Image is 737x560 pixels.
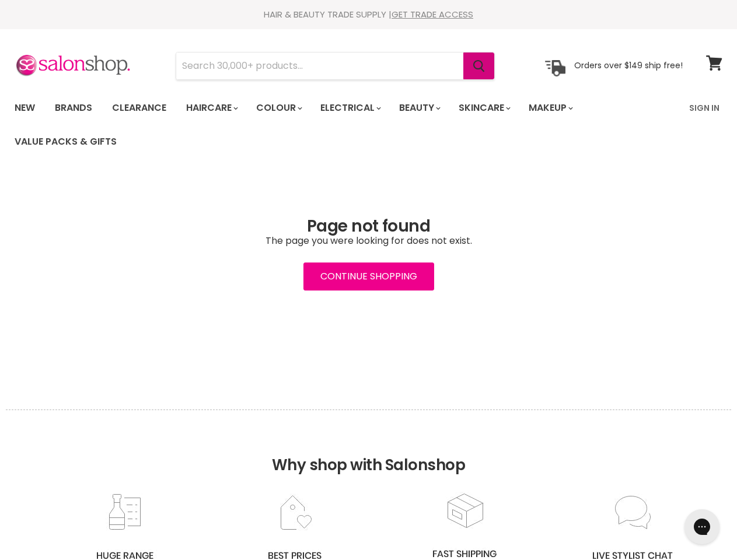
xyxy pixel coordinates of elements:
[390,96,448,120] a: Beauty
[679,505,725,548] iframe: Gorgias live chat messenger
[15,236,722,246] p: The page you were looking for does not exist.
[463,52,494,79] button: Search
[177,96,245,120] a: Haircare
[6,96,44,120] a: New
[574,60,683,71] p: Orders over $149 ship free!
[6,409,731,492] h2: Why shop with Salonshop
[392,8,473,20] a: GET TRADE ACCESS
[6,91,682,159] ul: Main menu
[103,96,175,120] a: Clearance
[312,96,388,120] a: Electrical
[303,262,434,290] a: Continue Shopping
[247,96,309,120] a: Colour
[176,52,463,79] input: Search
[450,96,518,120] a: Skincare
[176,52,495,80] form: Product
[682,96,726,120] a: Sign In
[15,217,722,236] h1: Page not found
[520,96,580,120] a: Makeup
[6,129,125,154] a: Value Packs & Gifts
[46,96,101,120] a: Brands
